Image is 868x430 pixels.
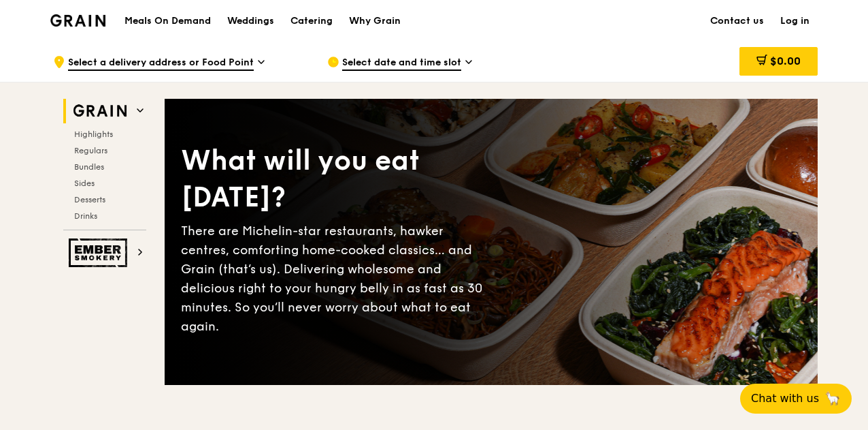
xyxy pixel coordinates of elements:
[181,221,491,336] div: There are Michelin-star restaurants, hawker centres, comforting home-cooked classics… and Grain (...
[69,239,131,267] img: Ember Smokery web logo
[74,129,113,139] span: Highlights
[772,1,818,42] a: Log in
[740,384,852,414] button: Chat with us🦙
[290,1,333,42] div: Catering
[181,142,491,216] div: What will you eat [DATE]?
[349,1,401,42] div: Why Grain
[751,390,819,407] span: Chat with us
[74,162,104,172] span: Bundles
[824,390,841,407] span: 🦙
[219,1,282,42] a: Weddings
[68,56,254,71] span: Select a delivery address or Food Point
[342,56,461,71] span: Select date and time slot
[770,55,801,67] span: $0.00
[74,179,95,188] span: Sides
[341,1,409,42] a: Why Grain
[74,146,107,155] span: Regulars
[702,1,772,42] a: Contact us
[69,99,131,123] img: Grain web logo
[124,14,211,28] h1: Meals On Demand
[282,1,341,42] a: Catering
[50,14,105,27] img: Grain
[74,195,105,204] span: Desserts
[74,211,97,221] span: Drinks
[227,1,274,42] div: Weddings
